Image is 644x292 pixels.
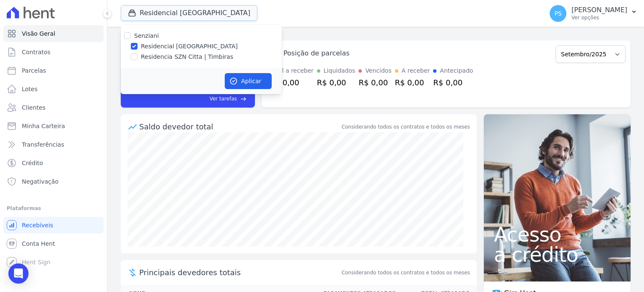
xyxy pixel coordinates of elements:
span: Acesso [494,224,621,245]
a: Contratos [3,44,104,61]
span: a crédito [494,245,621,265]
a: Ver tarefas east [171,95,247,103]
a: Conta Hent [3,235,104,252]
div: Saldo devedor total [139,121,340,132]
div: Total a receber [270,66,314,75]
button: Aplicar [225,73,272,89]
span: Transferências [22,140,64,149]
a: Visão Geral [3,25,104,42]
span: Parcelas [22,66,46,75]
span: Ver tarefas [210,95,237,103]
button: PS [PERSON_NAME] Ver opções [543,2,644,25]
div: R$ 0,00 [317,77,356,88]
div: Open Intercom Messenger [8,263,29,284]
a: Parcelas [3,62,104,79]
a: Transferências [3,136,104,153]
a: Recebíveis [3,217,104,234]
div: Antecipado [440,66,473,75]
span: Contratos [22,48,50,56]
p: Ver opções [571,14,627,21]
div: A receber [402,66,430,75]
a: Lotes [3,81,104,97]
div: R$ 0,00 [270,77,314,88]
span: Conta Hent [22,239,55,248]
div: R$ 0,00 [433,77,473,88]
div: R$ 0,00 [395,77,430,88]
span: Negativação [22,177,59,186]
label: Residencial [GEOGRAPHIC_DATA] [141,42,238,51]
div: Liquidados [324,66,356,75]
span: Lotes [22,85,38,93]
button: Residencial [GEOGRAPHIC_DATA] [121,5,257,21]
div: Vencidos [365,66,391,75]
span: Visão Geral [22,29,55,38]
div: Posição de parcelas [283,48,350,58]
span: Principais devedores totais [139,267,340,278]
label: Senziani [134,32,159,39]
a: Minha Carteira [3,118,104,134]
span: Crédito [22,159,43,167]
span: Minha Carteira [22,122,65,130]
span: Clientes [22,103,45,112]
a: Clientes [3,99,104,116]
p: [PERSON_NAME] [571,6,627,14]
span: PS [554,11,561,16]
label: Residencia SZN Citta | Timbiras [141,53,233,61]
a: Crédito [3,155,104,171]
span: Recebíveis [22,221,53,229]
a: Negativação [3,173,104,190]
div: R$ 0,00 [358,77,391,88]
span: east [240,96,247,102]
div: Considerando todos os contratos e todos os meses [342,123,470,131]
span: Considerando todos os contratos e todos os meses [342,269,470,276]
div: Plataformas [7,203,100,213]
